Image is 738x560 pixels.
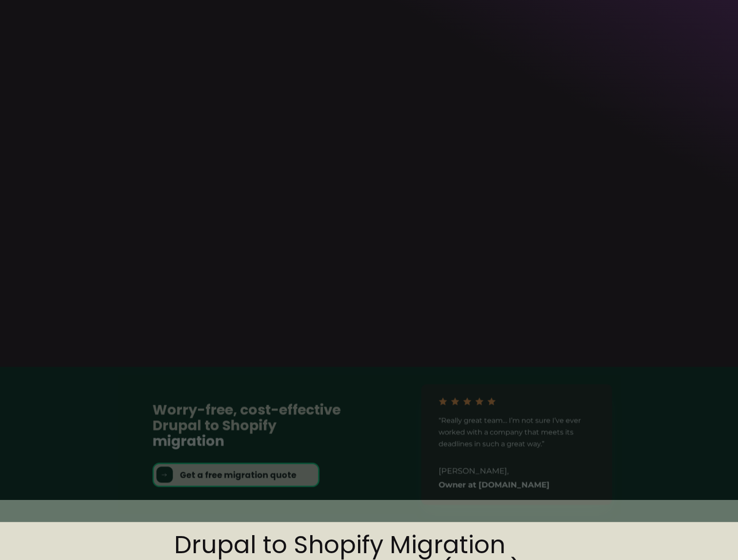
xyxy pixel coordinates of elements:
span: “Really great team… I’m not sure I’ve ever worked with a company that meets its deadlines in such... [439,416,581,448]
div: [PERSON_NAME], [439,464,550,477]
h2: Drupal to Shopify [152,417,386,433]
strong: Worry-free, cost-effective [152,399,340,419]
img: Arrow [161,473,166,476]
strong: Get a free migration quote [180,469,305,481]
div: Owner at [DOMAIN_NAME] [439,477,550,491]
a: ArrowGet a free migration quote [152,462,319,487]
h2: migration [152,433,386,449]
